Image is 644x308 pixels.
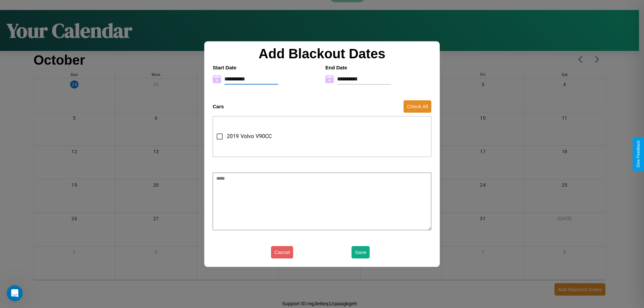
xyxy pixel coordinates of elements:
span: 2019 Volvo V90CC [227,132,272,140]
h4: Start Date [213,65,319,70]
h4: Cars [213,104,224,109]
button: Check All [404,100,431,113]
h4: End Date [325,65,431,70]
div: Give Feedback [636,140,641,168]
iframe: Intercom live chat [7,285,23,301]
button: Cancel [271,246,293,258]
h2: Add Blackout Dates [209,46,435,61]
button: Save [352,246,370,258]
